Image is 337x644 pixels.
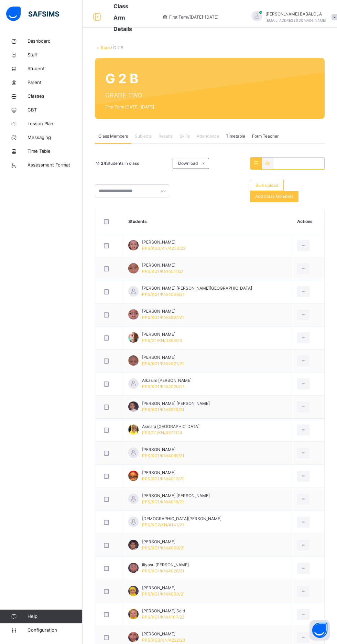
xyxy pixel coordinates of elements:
[142,423,199,430] span: Asma'u [GEOGRAPHIC_DATA]
[142,637,185,643] span: PPS/KG3/KN/4222/23
[142,591,185,597] span: PPS/KG1/KN/4030/21
[123,209,292,234] th: Students
[142,269,184,274] span: PPS/KG1/KN/4011/21
[101,161,106,166] b: 24
[142,568,184,573] span: PPS/KG1/KN/4028/21
[142,453,184,458] span: PPS/KG1/KN/4089/21
[178,160,198,167] span: Download
[105,104,166,110] span: First Term [DATE]-[DATE]
[101,45,111,50] a: Back
[180,133,190,139] span: Skills
[28,52,83,58] span: Staff
[142,308,184,314] span: [PERSON_NAME]
[142,562,189,568] span: Iliyasu [PERSON_NAME]
[142,400,210,407] span: [PERSON_NAME] [PERSON_NAME]
[113,3,132,32] span: Class Arm Details
[28,613,82,620] span: Help
[142,361,184,366] span: PPS/KG1/KN/4021/21
[255,193,293,200] span: Add Class Members
[142,246,186,251] span: PPS/KG3/KN/4253/23
[98,133,128,139] span: Class Members
[142,470,184,476] span: [PERSON_NAME]
[142,285,252,291] span: [PERSON_NAME] [PERSON_NAME][GEOGRAPHIC_DATA]
[142,377,192,384] span: Alkasim [PERSON_NAME]
[265,18,326,22] span: [EMAIL_ADDRESS][DOMAIN_NAME]
[142,516,221,522] span: [DEMOGRAPHIC_DATA][PERSON_NAME]
[162,14,218,20] span: session/term information
[142,338,182,343] span: PPS/G1/KN/4368/24
[226,133,245,139] span: Timetable
[142,315,184,320] span: PPS/KG1/KN/3997/21
[142,493,210,499] span: [PERSON_NAME] [PERSON_NAME]
[142,292,185,297] span: PPS/KG1/KN/4006/21
[142,239,186,245] span: [PERSON_NAME]
[142,331,182,337] span: [PERSON_NAME]
[159,133,173,139] span: Results
[6,7,59,21] img: safsims
[28,162,83,169] span: Assessment Format
[142,614,184,620] span: PPS/KG1/KN/4107/22
[292,209,324,234] th: Actions
[142,430,182,435] span: PPS/G1/KN/4372/24
[135,133,152,139] span: Subjects
[28,65,83,72] span: Student
[142,631,185,637] span: [PERSON_NAME]
[28,134,83,141] span: Messaging
[142,585,185,591] span: [PERSON_NAME]
[265,11,326,17] span: [PERSON_NAME] BABALOLA
[142,545,185,550] span: PPS/KG1/KN/4000/21
[28,107,83,114] span: CBT
[252,133,279,139] span: Form Teacher
[142,522,184,527] span: PPS/KG2/KN/4141/22
[28,38,83,45] span: Dashboard
[197,133,219,139] span: Attendance
[142,539,185,545] span: [PERSON_NAME]
[101,160,139,167] span: Students in class
[142,476,184,481] span: PPS/KG1/KN/4012/21
[142,384,185,389] span: PPS/KG1/KN/4020/21
[142,354,184,361] span: [PERSON_NAME]
[28,79,83,86] span: Parent
[309,620,330,641] button: Open asap
[256,182,278,189] span: Bulk upload
[28,120,83,127] span: Lesson Plan
[142,608,185,614] span: [PERSON_NAME] Said
[111,45,123,50] span: / G 2 B
[28,93,83,100] span: Classes
[142,447,184,453] span: [PERSON_NAME]
[142,262,184,268] span: [PERSON_NAME]
[142,499,184,504] span: PPS/KG1/KN/4019/21
[142,407,184,412] span: PPS/KG1/KN/3970/21
[28,148,83,155] span: Time Table
[28,627,82,634] span: Configuration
